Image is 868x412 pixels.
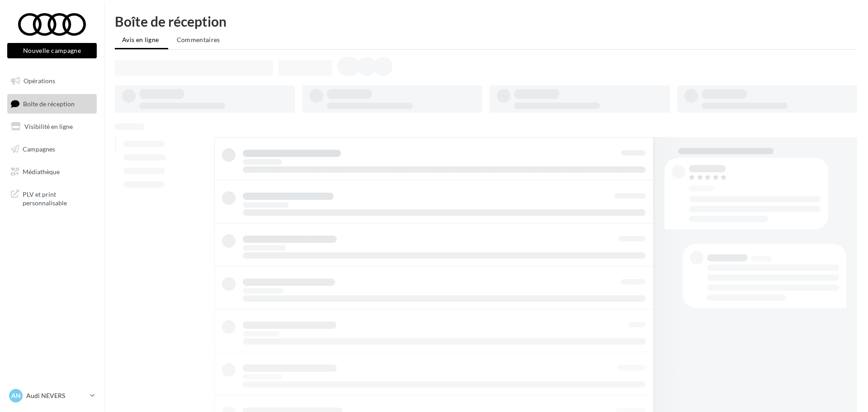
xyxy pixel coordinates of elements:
[5,140,99,159] a: Campagnes
[26,391,86,400] p: Audi NEVERS
[23,99,75,107] span: Boîte de réception
[5,185,99,211] a: PLV et print personnalisable
[24,77,55,85] span: Opérations
[5,71,99,90] a: Opérations
[7,387,97,404] a: AN Audi NEVERS
[5,117,99,136] a: Visibilité en ligne
[24,123,73,130] span: Visibilité en ligne
[23,145,55,153] span: Campagnes
[23,188,93,208] span: PLV et print personnalisable
[11,391,21,400] span: AN
[5,94,99,114] a: Boîte de réception
[7,43,97,58] button: Nouvelle campagne
[115,14,857,28] div: Boîte de réception
[23,167,60,175] span: Médiathèque
[177,36,220,43] span: Commentaires
[5,162,99,181] a: Médiathèque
